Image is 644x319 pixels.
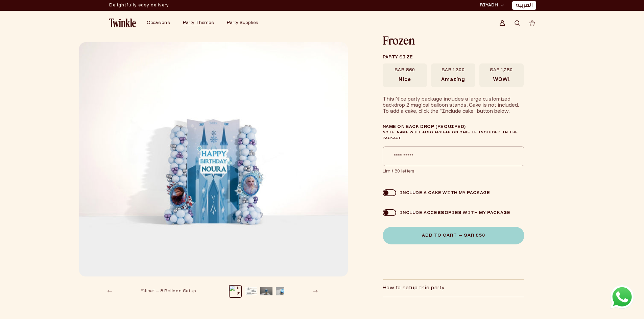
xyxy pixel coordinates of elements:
span: RIYADH [480,2,498,8]
span: Nice [399,77,411,83]
media-gallery: Gallery Viewer [79,42,347,299]
div: This Nice party package includes a large customized backdrop 2 magical balloon stands. Cake is no... [383,97,525,115]
button: Load image 2 in gallery view [245,285,257,297]
div: Include accessories with my package [396,210,510,215]
img: Nice (Kids Birthdays) [79,42,348,277]
button: RIYADH [478,2,506,9]
button: Load image 3 in gallery view [260,285,272,297]
span: SAR 850 [395,68,415,73]
span: Party Supplies [227,21,258,25]
span: Occasions [147,21,170,25]
h2: How to setup this party [383,285,445,291]
span: Limit 30 letters. [383,169,524,174]
span: SAR 1,750 [490,68,513,73]
a: Occasions [147,20,170,26]
a: Party Themes [183,20,214,26]
p: Delightfully easy delivery [109,0,169,10]
span: Party Themes [183,21,214,25]
summary: Occasions [143,16,179,30]
div: Announcement [109,0,169,10]
span: WOW! [493,77,510,83]
button: Load image 1 in gallery view [229,285,241,297]
span: Amazing [441,77,465,83]
h1: Frozen [383,35,524,46]
button: Slide left [102,284,117,299]
summary: Party Supplies [223,16,267,30]
span: SAR 1,300 [442,68,465,73]
summary: Party Themes [179,16,223,30]
button: Load image 4 in gallery view [276,285,288,297]
summary: How to setup this party [383,280,524,297]
legend: Party size [383,51,524,63]
button: Slide right [308,284,323,299]
label: Name on Back Drop (required) [383,124,524,141]
span: Add to Cart — SAR 850 [422,234,485,238]
button: Add to Cart — SAR 850 [383,227,524,244]
a: العربية [516,2,533,9]
summary: Search [510,16,525,30]
div: “Nice” — 8 Balloon Setup [141,288,204,294]
div: Include a cake with my package [396,190,490,195]
img: Twinkle [109,19,136,27]
span: Note: Name will also appear on cake if included in the package [383,131,518,140]
a: Party Supplies [227,20,258,26]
